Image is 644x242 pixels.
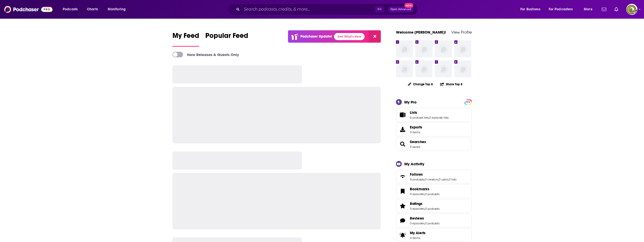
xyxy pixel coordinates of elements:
[435,40,452,57] img: missing-image.png
[410,125,422,129] span: Exports
[390,8,411,11] span: Open Advanced
[410,192,425,196] a: 0 episodes
[410,216,439,221] a: Reviews
[425,178,438,181] a: 0 creators
[451,30,472,35] a: View Profile
[84,5,101,13] a: Charts
[517,5,547,13] button: open menu
[612,5,620,14] a: Show notifications dropdown
[398,173,408,180] a: Follows
[4,5,53,14] img: Podchaser - Follow, Share and Rate Podcasts
[410,130,422,134] span: 0 items
[600,5,608,14] a: Show notifications dropdown
[388,6,414,12] button: Open AdvancedNew
[398,217,408,224] a: Reviews
[449,178,456,181] a: 0 lists
[438,178,439,181] span: ,
[425,192,425,196] span: ,
[375,6,384,13] span: ⌘ K
[242,5,375,13] input: Search podcasts, credits, & more...
[334,33,365,40] a: See What's New
[396,30,446,35] a: Welcome [PERSON_NAME]!
[415,60,432,77] img: missing-image.png
[425,207,439,210] a: 0 podcasts
[398,111,408,118] a: Lists
[410,231,426,235] span: My Alerts
[410,172,456,177] a: Follows
[626,4,637,15] button: Show profile menu
[439,178,448,181] a: 0 users
[626,4,637,15] span: Logged in as leahdesign
[410,187,439,191] a: Bookmarks
[454,60,471,77] img: missing-image.png
[584,6,592,13] span: More
[448,178,449,181] span: ,
[396,108,472,122] span: Lists
[410,140,426,144] a: Searches
[465,100,471,104] span: PRO
[410,236,426,240] span: 0 items
[405,81,436,87] button: Change Top 8
[300,34,332,39] p: Podchaser Update!
[398,188,408,195] a: Bookmarks
[410,201,439,206] a: Ratings
[580,5,599,13] button: open menu
[410,178,424,181] a: 9 podcasts
[429,116,449,119] a: 0 episode lists
[396,123,472,136] a: Exports
[520,6,540,13] span: For Business
[172,31,199,43] span: My Feed
[396,214,472,227] span: Reviews
[410,172,423,177] span: Follows
[410,187,429,191] span: Bookmarks
[396,170,472,183] span: Follows
[454,40,471,57] img: missing-image.png
[404,3,413,8] span: New
[59,5,84,13] button: open menu
[429,116,429,119] span: ,
[410,201,423,206] span: Ratings
[398,141,408,148] a: Searches
[63,6,78,13] span: Podcasts
[425,192,439,196] a: 0 podcasts
[549,6,573,13] span: For Podcasters
[465,100,471,103] a: PRO
[87,6,98,13] span: Charts
[104,5,132,13] button: open menu
[404,100,417,104] div: My Pro
[205,31,248,43] span: Popular Feed
[398,202,408,209] a: Ratings
[410,216,424,221] span: Reviews
[425,207,425,210] span: ,
[415,40,432,57] img: missing-image.png
[398,232,408,239] span: My Alerts
[410,110,417,115] span: Lists
[410,110,449,115] a: Lists
[172,31,199,47] a: My Feed
[435,60,452,77] img: missing-image.png
[108,6,126,13] span: Monitoring
[205,31,248,47] a: Popular Feed
[396,60,413,77] img: missing-image.png
[396,199,472,213] span: Ratings
[396,40,413,57] img: missing-image.png
[440,79,463,89] button: Share Top 8
[396,137,472,151] span: Searches
[424,178,425,181] span: ,
[410,116,429,119] a: 6 podcast lists
[626,4,637,15] img: User Profile
[404,162,424,166] div: My Activity
[396,228,472,242] a: My Alerts
[396,184,472,198] span: Bookmarks
[425,222,439,225] a: 0 podcasts
[425,222,425,225] span: ,
[410,207,425,210] a: 0 episodes
[410,222,425,225] a: 0 episodes
[398,126,408,133] span: Exports
[233,4,423,15] div: Search podcasts, credits, & more...
[545,5,580,13] button: open menu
